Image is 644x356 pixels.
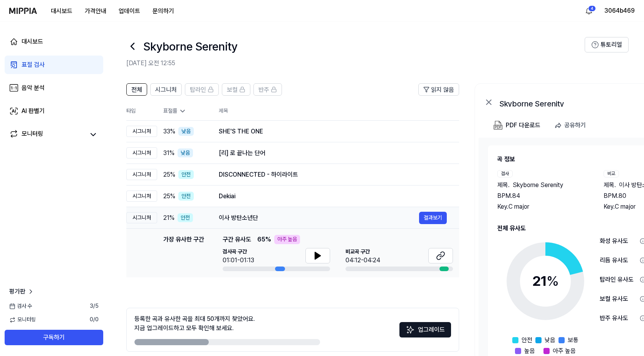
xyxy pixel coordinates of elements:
a: 업데이트 [112,0,146,22]
div: 탑라인 유사도 [600,275,637,284]
a: AI 판별기 [5,102,103,120]
div: 4 [588,5,596,12]
span: 탑라인 [190,85,206,94]
button: 보컬 [222,83,250,96]
div: DISCONNECTED - 하이라이트 [219,170,447,179]
img: 알림 [584,6,594,15]
div: [리] 로 끝나는 단어 [219,148,447,158]
div: 공유하기 [564,120,586,130]
th: 제목 [219,102,459,120]
span: 낮음 [545,336,555,345]
button: 튜토리얼 [585,37,629,52]
span: 읽지 않음 [431,85,454,94]
span: 3 / 5 [90,302,99,310]
span: 시그니처 [155,85,177,94]
span: 21 % [163,213,174,223]
div: BPM. 84 [497,191,588,201]
div: PDF 다운로드 [506,120,540,130]
button: 공유하기 [551,118,592,133]
div: Dekiai [219,192,447,201]
div: 비교 [604,170,619,177]
img: logo [9,8,37,14]
span: 검사 수 [9,302,32,310]
h2: [DATE] 오전 12:55 [126,59,585,68]
button: 탑라인 [185,83,219,96]
div: 검사 [497,170,513,177]
div: 표절률 [163,107,206,115]
button: 결과보기 [419,212,447,224]
div: AI 판별기 [22,106,45,116]
div: SHE'S THE ONE [219,127,447,136]
div: 낮음 [178,148,193,158]
div: 이사 방탄소년단 [219,213,419,223]
div: 화성 유사도 [600,236,637,246]
div: 낮음 [178,127,194,136]
button: 문의하기 [146,3,180,19]
a: 대시보드 [5,32,103,51]
div: 04:12-04:24 [345,256,380,265]
a: 모니터링 [9,129,85,140]
div: 표절 검사 [22,60,45,69]
div: 시그니처 [126,212,157,224]
button: 알림4 [583,5,595,17]
div: 음악 분석 [22,83,45,93]
div: 안전 [178,170,194,179]
span: 0 / 0 [90,316,99,324]
button: 반주 [253,83,282,96]
span: 25 % [163,192,175,201]
div: 대시보드 [22,37,43,46]
span: 33 % [163,127,175,136]
button: 업그레이드 [399,322,451,337]
span: 제목 . [604,181,616,190]
div: 01:01-01:13 [223,256,254,265]
button: 가격안내 [79,3,112,19]
span: 반주 [258,85,269,94]
span: 아주 높음 [553,346,576,356]
div: Key. C major [497,202,588,211]
div: 시그니처 [126,169,157,181]
div: 21 [532,271,559,292]
button: 전체 [126,83,147,96]
button: 읽지 않음 [418,83,459,96]
button: 시그니처 [150,83,182,96]
span: 안전 [522,336,532,345]
div: 시그니처 [126,147,157,159]
div: 아주 높음 [274,235,300,244]
a: 평가판 [9,287,35,296]
span: 구간 유사도 [223,235,251,244]
button: PDF 다운로드 [492,118,542,133]
span: % [547,273,559,289]
span: 31 % [163,148,174,158]
h1: Skyborne Serenity [143,38,238,54]
span: 모니터링 [9,316,36,324]
span: Skyborne Serenity [513,181,563,190]
span: 높음 [524,346,535,356]
img: PDF Download [493,121,503,130]
div: 시그니처 [126,126,157,137]
span: 검사곡 구간 [223,248,254,256]
button: 업데이트 [112,3,146,19]
a: Sparkles업그레이드 [399,329,451,336]
img: Sparkles [406,325,415,334]
span: 제목 . [497,181,510,190]
button: 대시보드 [45,3,79,19]
span: 25 % [163,170,175,179]
div: 안전 [178,213,193,223]
th: 타입 [126,102,157,121]
div: 리듬 유사도 [600,256,637,265]
span: 보컬 [227,85,238,94]
div: 보컬 유사도 [600,294,637,304]
span: 평가판 [9,287,25,296]
span: 65 % [257,235,271,244]
div: 반주 유사도 [600,314,637,323]
div: 시그니처 [126,191,157,202]
div: 모니터링 [22,129,43,140]
span: 전체 [131,85,142,94]
button: 구독하기 [5,330,103,345]
div: 안전 [178,192,194,201]
button: 3064b469 [604,6,635,15]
